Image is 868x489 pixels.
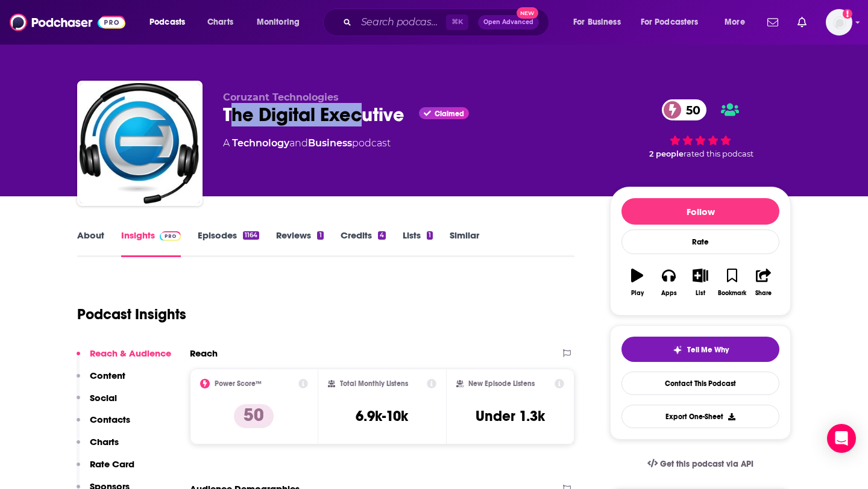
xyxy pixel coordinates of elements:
[748,261,779,304] button: Share
[198,229,259,257] a: Episodes1164
[149,14,185,31] span: Podcasts
[621,337,779,362] button: tell me why sparkleTell Me Why
[90,436,119,447] p: Charts
[826,9,852,36] span: Logged in as notablypr2
[673,345,682,355] img: tell me why sparkle
[653,261,684,304] button: Apps
[755,290,772,297] div: Share
[621,229,779,254] div: Rate
[223,92,339,103] span: Coruzant Technologies
[827,424,856,453] div: Open Intercom Messenger
[638,449,763,479] a: Get this podcast via API
[403,229,433,257] a: Lists1
[356,13,446,32] input: Search podcasts, credits, & more...
[77,414,130,436] button: Contacts
[661,290,677,297] div: Apps
[276,229,323,257] a: Reviews1
[243,231,259,240] div: 1164
[215,379,262,388] h2: Power Score™
[207,14,233,31] span: Charts
[685,261,716,304] button: List
[450,229,479,257] a: Similar
[190,347,218,359] h2: Reach
[476,407,545,425] h3: Under 1.3k
[610,92,791,166] div: 50 2 peoplerated this podcast
[793,12,811,33] a: Show notifications dropdown
[427,231,433,240] div: 1
[684,149,753,158] span: rated this podcast
[90,414,130,425] p: Contacts
[77,370,125,392] button: Content
[633,13,716,32] button: open menu
[718,290,746,297] div: Bookmark
[621,261,653,304] button: Play
[660,459,753,469] span: Get this podcast via API
[826,9,852,36] button: Show profile menu
[478,15,539,30] button: Open AdvancedNew
[77,458,134,481] button: Rate Card
[289,137,308,149] span: and
[121,229,181,257] a: InsightsPodchaser Pro
[446,14,468,30] span: ⌘ K
[826,9,852,36] img: User Profile
[234,404,274,428] p: 50
[843,9,852,19] svg: Add a profile image
[77,229,104,257] a: About
[200,13,241,32] a: Charts
[257,14,300,31] span: Monitoring
[90,392,117,403] p: Social
[621,198,779,225] button: Follow
[674,99,706,120] span: 50
[573,14,621,31] span: For Business
[248,13,315,32] button: open menu
[517,7,538,19] span: New
[435,111,464,117] span: Claimed
[232,137,289,149] a: Technology
[716,13,760,32] button: open menu
[687,345,729,355] span: Tell Me Why
[378,231,386,240] div: 4
[565,13,636,32] button: open menu
[696,290,705,297] div: List
[317,231,323,240] div: 1
[77,347,171,370] button: Reach & Audience
[662,99,706,120] a: 50
[468,379,535,388] h2: New Episode Listens
[160,231,181,241] img: Podchaser Pro
[340,379,408,388] h2: Total Monthly Listens
[621,405,779,428] button: Export One-Sheet
[308,137,352,149] a: Business
[77,392,117,414] button: Social
[80,83,200,204] img: The Digital Executive
[641,14,699,31] span: For Podcasters
[90,458,134,470] p: Rate Card
[223,136,391,151] div: A podcast
[90,370,125,381] p: Content
[341,229,386,257] a: Credits4
[77,436,119,458] button: Charts
[356,407,408,425] h3: 6.9k-10k
[631,290,644,297] div: Play
[716,261,747,304] button: Bookmark
[763,12,783,33] a: Show notifications dropdown
[483,19,533,25] span: Open Advanced
[335,8,561,36] div: Search podcasts, credits, & more...
[77,305,186,323] h1: Podcast Insights
[621,372,779,395] a: Contact This Podcast
[10,11,125,34] img: Podchaser - Follow, Share and Rate Podcasts
[649,149,684,158] span: 2 people
[90,347,171,359] p: Reach & Audience
[725,14,745,31] span: More
[141,13,201,32] button: open menu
